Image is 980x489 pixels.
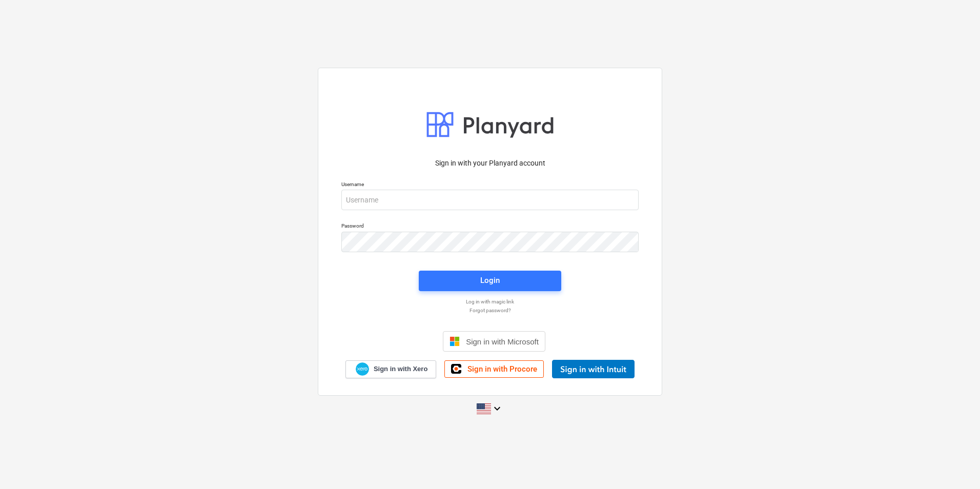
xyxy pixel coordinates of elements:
div: Login [480,274,500,287]
button: Login [419,271,561,291]
img: Microsoft logo [450,336,460,347]
p: Password [341,222,639,231]
span: Sign in with Xero [374,364,427,374]
a: Sign in with Procore [444,360,544,378]
span: Sign in with Procore [467,364,537,374]
input: Username [341,190,639,210]
p: Username [341,181,639,190]
a: Sign in with Xero [345,360,437,378]
p: Sign in with your Planyard account [341,158,639,169]
img: Xero logo [356,362,369,376]
a: Log in with magic link [336,298,644,305]
a: Forgot password? [336,307,644,314]
i: keyboard_arrow_down [491,402,503,415]
span: Sign in with Microsoft [466,337,539,346]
